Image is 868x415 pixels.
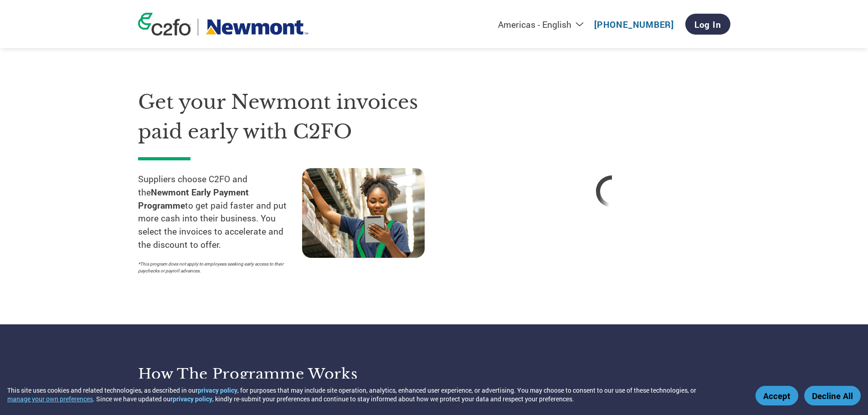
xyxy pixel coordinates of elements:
button: Decline All [804,386,861,405]
h3: How the programme works [138,365,423,383]
img: supply chain worker [302,168,425,258]
strong: Newmont Early Payment Programme [138,186,249,211]
a: [PHONE_NUMBER] [594,19,674,30]
img: c2fo logo [138,13,191,36]
a: Log In [685,14,730,35]
button: manage your own preferences [7,395,93,403]
button: Accept [755,386,798,405]
a: privacy policy [198,386,237,395]
p: *This program does not apply to employees seeking early access to their paychecks or payroll adva... [138,261,293,274]
img: Newmont [205,19,309,36]
div: This site uses cookies and related technologies, as described in our , for purposes that may incl... [7,386,742,403]
h1: Get your Newmont invoices paid early with C2FO [138,87,466,146]
a: privacy policy [173,395,212,403]
p: Suppliers choose C2FO and the to get paid faster and put more cash into their business. You selec... [138,173,302,251]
